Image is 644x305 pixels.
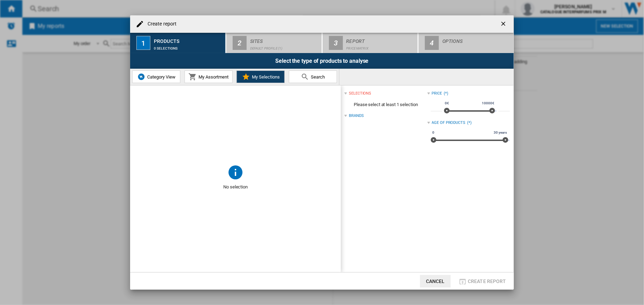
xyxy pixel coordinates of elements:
div: 1 [136,36,150,50]
span: No selection [130,180,341,194]
div: 4 [425,36,439,50]
button: 3 Report Price Matrix [323,33,419,53]
div: 3 [329,36,343,50]
button: Category View [132,70,180,83]
div: Products [154,36,223,43]
div: Report [346,36,415,43]
h4: Create report [144,21,177,28]
img: wiser-icon-blue.png [137,73,145,81]
span: 30 years [493,130,508,135]
button: Create report [456,275,508,288]
button: Cancel [420,275,451,288]
div: Options [442,36,511,43]
span: 0 [432,130,436,135]
span: My Selections [250,74,280,80]
button: getI18NText('BUTTONS.CLOSE_DIALOG') [497,17,511,31]
button: 1 Products 0 selections [130,33,226,53]
span: Search [309,74,325,80]
span: 10000€ [481,101,495,106]
button: My Selections [237,70,285,83]
span: Category View [145,74,175,80]
div: Default profile (1) [250,43,319,50]
div: selections [349,91,371,96]
span: My Assortment [197,74,229,80]
span: 0€ [444,101,450,106]
button: My Assortment [185,70,233,83]
div: Age of products [432,120,466,126]
button: 4 Options [419,33,514,53]
button: 2 Sites Default profile (1) [226,33,322,53]
span: Create report [468,278,506,284]
span: Please select at least 1 selection [344,98,427,111]
div: Price Matrix [346,43,415,50]
div: 2 [233,36,247,50]
ng-md-icon: getI18NText('BUTTONS.CLOSE_DIALOG') [500,20,508,29]
div: Sites [250,36,319,43]
div: Price [432,91,442,96]
div: Select the type of products to analyse [130,53,514,69]
button: Search [289,70,337,83]
div: Brands [349,113,364,119]
div: 0 selections [154,43,223,50]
